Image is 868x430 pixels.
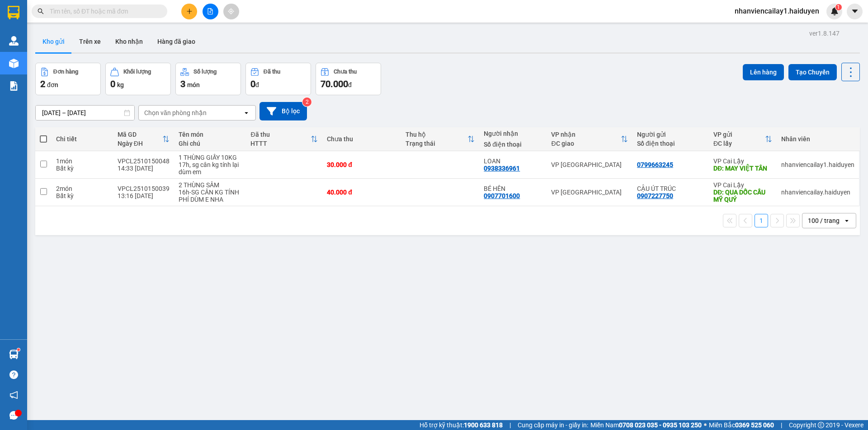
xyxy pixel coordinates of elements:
[484,192,520,199] div: 0907701600
[250,131,311,138] div: Đã thu
[851,7,859,15] span: caret-down
[113,127,174,151] th: Toggle SortBy
[118,192,170,199] div: 13:16 [DATE]
[179,161,242,176] div: 17h, sg cân kg tính lại dùm em
[250,79,255,89] span: 0
[547,127,632,151] th: Toggle SortBy
[518,420,588,430] span: Cung cấp máy in - giấy in:
[327,135,396,143] div: Chưa thu
[9,370,18,379] span: question-circle
[551,161,628,168] div: VP [GEOGRAPHIC_DATA]
[255,81,259,88] span: đ
[484,141,542,148] div: Số điện thoại
[118,140,162,147] div: Ngày ĐH
[47,81,58,88] span: đơn
[637,140,704,147] div: Số điện thoại
[484,185,542,192] div: BÉ HÊN
[259,102,307,120] button: Bộ lọc
[713,131,765,138] div: VP gửi
[637,131,704,138] div: Người gửi
[193,69,217,75] div: Số lượng
[843,217,850,224] svg: open
[187,81,200,88] span: món
[110,79,115,89] span: 0
[179,181,242,189] div: 2 THÙNG SÂM
[420,420,503,430] span: Hỗ trợ kỹ thuật:
[150,31,203,52] button: Hàng đã giao
[406,140,468,147] div: Trạng thái
[179,140,242,147] div: Ghi chú
[327,161,396,168] div: 30.000 đ
[8,6,19,19] img: logo-vxr
[808,216,840,225] div: 100 / trang
[246,127,322,151] th: Toggle SortBy
[36,106,134,120] input: Select a date range.
[179,189,242,203] div: 16h-SG CÂN KG TÍNH PHÍ DÙM E NHA
[818,422,824,428] span: copyright
[203,4,218,19] button: file-add
[123,69,151,75] div: Khối lượng
[264,69,280,75] div: Đã thu
[38,8,44,14] span: search
[551,140,621,147] div: ĐC giao
[847,4,863,19] button: caret-down
[484,157,542,165] div: LOAN
[117,81,124,88] span: kg
[175,63,241,95] button: Số lượng3món
[179,154,242,161] div: 1 THÙNG GIẤY 10KG
[9,81,19,91] img: solution-icon
[118,185,170,192] div: VPCL2510150039
[781,135,854,143] div: Nhân viên
[727,5,826,17] span: nhanviencailay1.haiduyen
[835,4,842,10] sup: 1
[302,97,311,106] sup: 2
[56,157,108,165] div: 1 món
[181,4,197,19] button: plus
[401,127,480,151] th: Toggle SortBy
[590,420,702,430] span: Miền Nam
[118,157,170,165] div: VPCL2510150048
[809,28,840,38] div: ver 1.8.147
[245,63,311,95] button: Đã thu0đ
[9,411,18,420] span: message
[830,7,839,15] img: icon-new-feature
[105,63,171,95] button: Khối lượng0kg
[321,79,348,89] span: 70.000
[243,109,250,116] svg: open
[619,421,702,429] strong: 0708 023 035 - 0935 103 250
[56,192,108,199] div: Bất kỳ
[56,165,108,172] div: Bất kỳ
[118,165,170,172] div: 14:33 [DATE]
[334,69,357,75] div: Chưa thu
[713,181,772,189] div: VP Cai Lậy
[781,161,854,168] div: nhanviencailay1.haiduyen
[250,140,311,147] div: HTTT
[56,135,108,143] div: Chi tiết
[180,79,185,89] span: 3
[223,4,239,19] button: aim
[316,63,381,95] button: Chưa thu70.000đ
[709,127,777,151] th: Toggle SortBy
[743,64,784,80] button: Lên hàng
[9,36,19,46] img: warehouse-icon
[755,214,768,227] button: 1
[637,161,673,168] div: 0799663245
[464,421,503,429] strong: 1900 633 818
[56,185,108,192] div: 2 món
[637,192,673,199] div: 0907227750
[17,348,20,351] sup: 1
[637,185,704,192] div: CẬU ÚT TRÚC
[186,8,193,14] span: plus
[228,8,234,14] span: aim
[144,108,207,117] div: Chọn văn phòng nhận
[108,31,150,52] button: Kho nhận
[348,81,352,88] span: đ
[509,420,511,430] span: |
[735,421,774,429] strong: 0369 525 060
[713,165,772,172] div: DĐ: MAY VIỆT TÂN
[9,391,18,399] span: notification
[9,350,19,359] img: warehouse-icon
[179,131,242,138] div: Tên món
[551,189,628,196] div: VP [GEOGRAPHIC_DATA]
[484,130,542,137] div: Người nhận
